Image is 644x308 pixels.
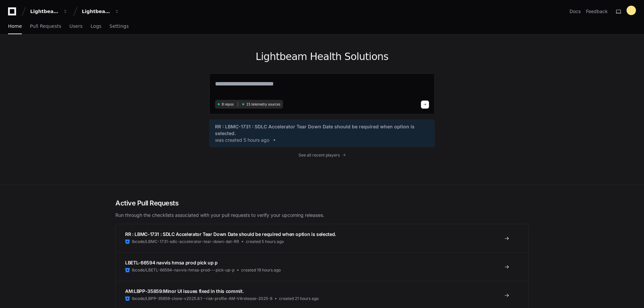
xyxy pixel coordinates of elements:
button: Feedback [586,8,608,15]
span: lbcode/LBMC-1731-sdlc-accelerator-tear-down-dat-RR [132,239,239,244]
span: created 5 hours ago [246,239,284,244]
h2: Active Pull Requests [115,198,529,208]
h1: Lightbeam Health Solutions [209,51,435,63]
span: AM:LBPP-35859:Minor UI issues fixed in this commit. [125,288,244,294]
span: Home [8,24,22,28]
a: Settings [109,19,128,34]
span: See all recent players [299,152,340,158]
span: LBETL-66594 navvis hmsa prod pick up p [125,260,218,265]
button: Lightbeam Health Solutions [79,5,122,17]
span: RR : LBMC-1731 : SDLC Accelerator Tear Down Date should be required when option is selected. [215,123,429,137]
span: Logs [91,24,101,28]
a: RR : LBMC-1731 : SDLC Accelerator Tear Down Date should be required when option is selected.lbcod... [116,224,528,252]
span: was created 5 hours ago [215,137,269,143]
div: Lightbeam Health [30,8,59,15]
span: lbcode/LBPP-35859-clone-v2025.8.1--risk-profile-AM-V4release-2025-8 [132,296,272,301]
a: Pull Requests [30,19,61,34]
a: See all recent players [209,152,435,158]
a: LBETL-66594 navvis hmsa prod pick up plbcode/LBETL-66594-navvis-hmsa-prod---pick-up-pcreated 19 h... [116,252,528,281]
div: Lightbeam Health Solutions [82,8,111,15]
p: Run through the checklists associated with your pull requests to verify your upcoming releases. [115,212,529,219]
span: created 21 hours ago [279,296,319,301]
span: 8 repos [222,102,234,107]
button: Lightbeam Health [28,5,70,17]
span: created 19 hours ago [241,267,281,273]
a: Logs [91,19,101,34]
a: Users [69,19,83,34]
span: 15 telemetry sources [246,102,280,107]
a: Home [8,19,22,34]
span: Users [69,24,83,28]
span: lbcode/LBETL-66594-navvis-hmsa-prod---pick-up-p [132,267,234,273]
a: RR : LBMC-1731 : SDLC Accelerator Tear Down Date should be required when option is selected.was c... [215,123,429,143]
a: Docs [570,8,581,15]
span: RR : LBMC-1731 : SDLC Accelerator Tear Down Date should be required when option is selected. [125,231,336,237]
span: Pull Requests [30,24,61,28]
span: Settings [109,24,128,28]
